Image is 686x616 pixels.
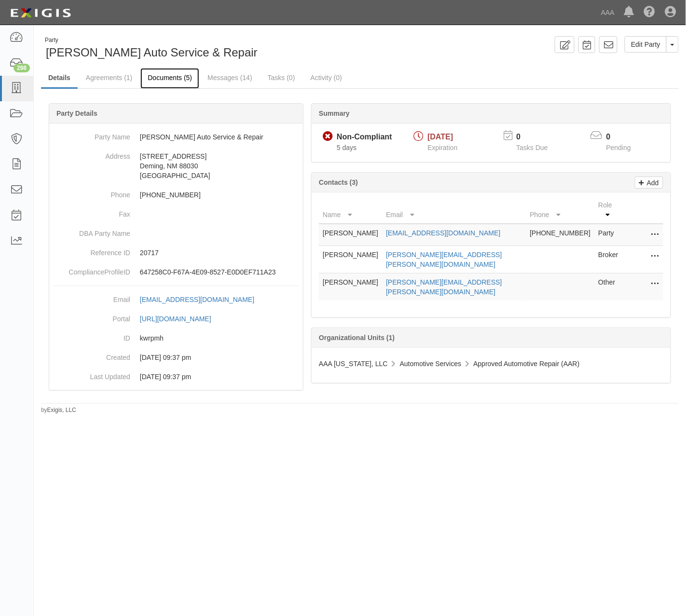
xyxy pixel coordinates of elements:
[337,132,392,143] div: Non-Compliant
[517,132,560,143] p: 0
[526,196,594,224] th: Phone
[41,406,76,414] small: by
[319,360,388,368] span: AAA [US_STATE], LLC
[140,248,299,258] p: 20717
[53,205,130,219] dt: Fax
[606,144,631,151] span: Pending
[140,295,254,304] div: [EMAIL_ADDRESS][DOMAIN_NAME]
[200,68,260,87] a: Messages (14)
[594,224,625,246] td: Party
[41,36,353,61] div: Mitchel's Auto Service & Repair
[594,196,625,224] th: Role
[319,246,382,274] td: [PERSON_NAME]
[140,296,265,303] a: [EMAIL_ADDRESS][DOMAIN_NAME]
[53,147,299,185] dd: [STREET_ADDRESS] Deming, NM 88030 [GEOGRAPHIC_DATA]
[261,68,302,87] a: Tasks (0)
[517,144,548,151] span: Tasks Due
[625,36,667,53] a: Edit Party
[319,178,358,186] b: Contacts (3)
[79,68,139,87] a: Agreements (1)
[319,224,382,246] td: [PERSON_NAME]
[14,64,30,72] div: 298
[53,127,299,147] dd: [PERSON_NAME] Auto Service & Repair
[400,360,462,368] span: Automotive Services
[606,132,643,143] p: 0
[337,144,357,151] span: Since 10/01/2025
[53,185,299,205] dd: [PHONE_NUMBER]
[46,46,258,59] span: [PERSON_NAME] Auto Service & Repair
[53,224,130,238] dt: DBA Party Name
[53,243,130,258] dt: Reference ID
[140,68,199,89] a: Documents (5)
[53,262,130,277] dt: ComplianceProfileID
[594,274,625,301] td: Other
[47,407,76,413] a: Exigis, LLC
[303,68,349,87] a: Activity (0)
[645,177,659,188] p: Add
[53,290,130,304] dt: Email
[7,4,74,22] img: logo-5460c22ac91f19d4615b14bd174203de0afe785f0fc80cf4dbbc73dc1793850b.png
[644,7,656,18] i: Help Center - Complianz
[596,3,619,22] a: AAA
[319,110,350,117] b: Summary
[635,177,663,189] a: Add
[427,144,457,151] span: Expiration
[53,367,299,386] dd: 03/09/2023 09:37 pm
[53,329,299,348] dd: kwrpmh
[140,267,299,277] p: 647258C0-F67A-4E09-8527-E0D0EF711A23
[53,185,130,200] dt: Phone
[53,367,130,382] dt: Last Updated
[53,309,130,324] dt: Portal
[427,133,453,141] span: [DATE]
[319,196,382,224] th: Name
[140,315,222,323] a: [URL][DOMAIN_NAME]
[53,329,130,343] dt: ID
[319,274,382,301] td: [PERSON_NAME]
[45,36,258,44] div: Party
[386,229,500,237] a: [EMAIL_ADDRESS][DOMAIN_NAME]
[319,334,395,342] b: Organizational Units (1)
[386,278,502,296] a: [PERSON_NAME][EMAIL_ADDRESS][PERSON_NAME][DOMAIN_NAME]
[56,110,97,117] b: Party Details
[53,348,299,367] dd: 03/09/2023 09:37 pm
[386,251,502,268] a: [PERSON_NAME][EMAIL_ADDRESS][PERSON_NAME][DOMAIN_NAME]
[41,68,78,89] a: Details
[382,196,526,224] th: Email
[526,224,594,246] td: [PHONE_NUMBER]
[53,147,130,161] dt: Address
[53,348,130,362] dt: Created
[323,132,333,142] i: Non-Compliant
[473,360,579,368] span: Approved Automotive Repair (AAR)
[53,127,130,142] dt: Party Name
[594,246,625,274] td: Broker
